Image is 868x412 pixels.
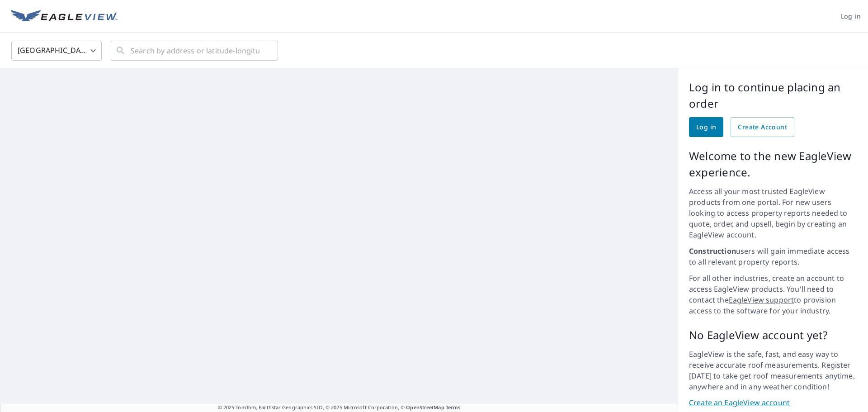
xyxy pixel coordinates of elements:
p: EagleView is the safe, fast, and easy way to receive accurate roof measurements. Register [DATE] ... [689,349,857,392]
p: Access all your most trusted EagleView products from one portal. For new users looking to access ... [689,186,857,240]
a: EagleView support [729,295,794,305]
span: Log in [696,122,716,133]
strong: Construction [689,246,736,256]
div: [GEOGRAPHIC_DATA] [11,38,102,63]
a: Terms [446,404,461,411]
a: Create Account [731,117,794,137]
p: For all other industries, create an account to access EagleView products. You'll need to contact ... [689,273,857,316]
a: Create an EagleView account [689,398,857,408]
p: Log in to continue placing an order [689,79,857,112]
p: Welcome to the new EagleView experience. [689,148,857,180]
p: users will gain immediate access to all relevant property reports. [689,246,857,267]
input: Search by address or latitude-longitude [131,38,259,63]
p: No EagleView account yet? [689,327,857,343]
img: EV Logo [11,10,118,24]
span: © 2025 TomTom, Earthstar Geographics SIO, © 2025 Microsoft Corporation, © [218,404,461,412]
span: Log in [841,11,861,22]
a: Log in [689,117,723,137]
a: OpenStreetMap [406,404,444,411]
span: Create Account [738,122,787,133]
